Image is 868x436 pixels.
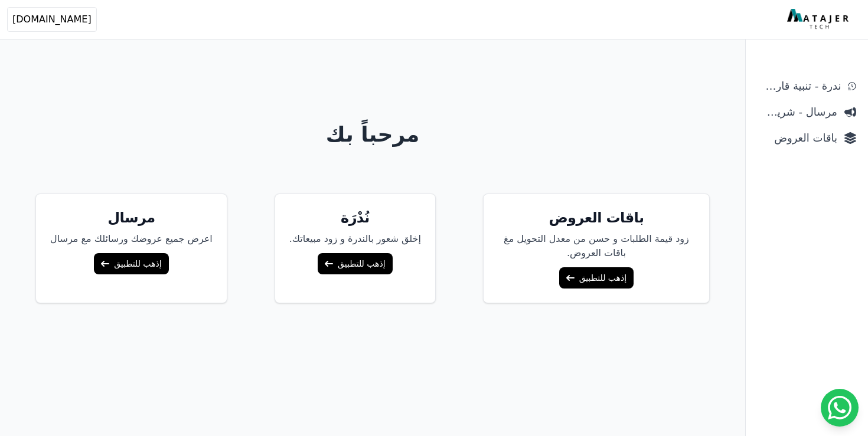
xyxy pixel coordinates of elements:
[94,253,168,274] a: إذهب للتطبيق
[289,208,421,227] h5: نُدْرَة
[50,232,213,246] p: اعرض جميع عروضك ورسائلك مع مرسال
[758,104,837,120] span: مرسال - شريط دعاية
[787,9,851,30] img: MatajerTech Logo
[12,12,92,27] span: [DOMAIN_NAME]
[758,78,841,94] span: ندرة - تنبية قارب علي النفاذ
[289,232,421,246] p: إخلق شعور بالندرة و زود مبيعاتك.
[50,208,213,227] h5: مرسال
[318,253,392,274] a: إذهب للتطبيق
[498,232,695,260] p: زود قيمة الطلبات و حسن من معدل التحويل مغ باقات العروض.
[758,130,837,146] span: باقات العروض
[7,7,97,32] button: [DOMAIN_NAME]
[498,208,695,227] h5: باقات العروض
[559,267,634,289] a: إذهب للتطبيق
